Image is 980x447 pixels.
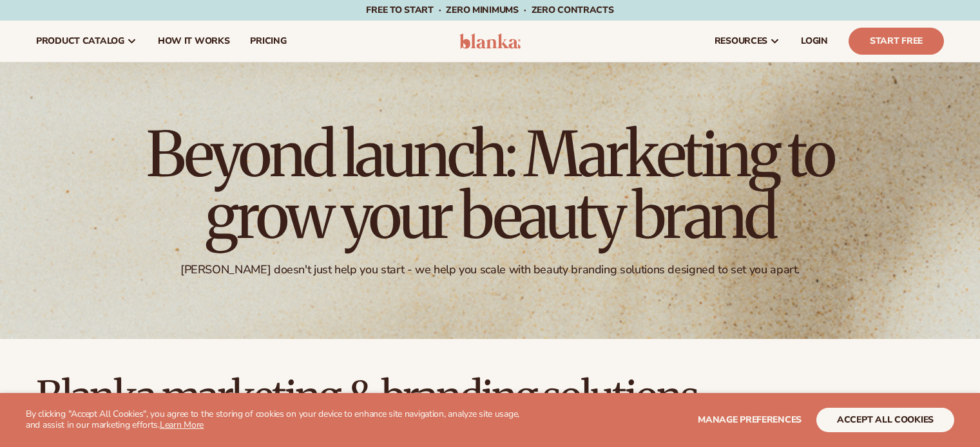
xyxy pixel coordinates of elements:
[160,419,204,431] a: Learn More
[136,123,845,247] h1: Beyond launch: Marketing to grow your beauty brand
[250,36,286,46] span: pricing
[849,28,944,55] a: Start Free
[26,409,534,431] p: By clicking "Accept All Cookies", you agree to the storing of cookies on your device to enhance s...
[26,21,148,62] a: product catalog
[36,36,124,46] span: product catalog
[698,408,802,432] button: Manage preferences
[459,33,521,49] img: logo
[816,408,954,432] button: accept all cookies
[158,36,230,46] span: How It Works
[240,21,296,62] a: pricing
[715,36,767,46] span: resources
[698,414,802,426] span: Manage preferences
[180,262,800,277] div: [PERSON_NAME] doesn't just help you start - we help you scale with beauty branding solutions desi...
[704,21,791,62] a: resources
[148,21,240,62] a: How It Works
[801,36,828,46] span: LOGIN
[791,21,838,62] a: LOGIN
[366,4,613,16] span: Free to start · ZERO minimums · ZERO contracts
